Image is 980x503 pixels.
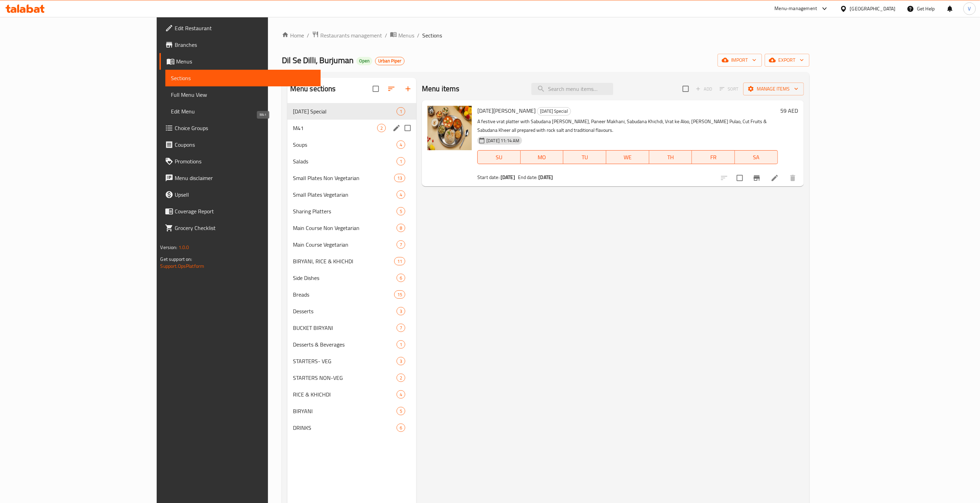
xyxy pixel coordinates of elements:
[287,136,416,153] div: Soups4
[765,54,809,67] button: export
[397,307,405,315] div: items
[293,374,397,382] div: STARTERS NON-VEG
[784,170,801,186] button: delete
[282,31,809,40] nav: breadcrumb
[293,257,394,265] div: BIRYANI, RICE & KHICHDI
[695,152,732,162] span: FR
[397,408,405,415] span: 5
[397,224,405,232] div: items
[781,106,798,116] h6: 59 AED
[649,150,692,164] button: TH
[287,336,416,353] div: Desserts & Beverages1
[397,225,405,231] span: 8
[175,224,315,232] span: Grocery Checklist
[293,274,397,282] span: Side Dishes
[397,324,405,332] div: items
[397,325,405,331] span: 7
[397,374,405,382] div: items
[391,123,402,133] button: edit
[397,240,405,249] div: items
[775,5,817,13] div: Menu-management
[171,107,315,116] span: Edit Menu
[397,190,405,199] div: items
[770,56,804,65] span: export
[287,353,416,369] div: STARTERS- VEG3
[749,85,798,93] span: Manage items
[427,106,472,150] img: Navratri Thali
[501,173,515,182] b: [DATE]
[175,190,315,199] span: Upsell
[563,150,606,164] button: TU
[282,52,354,68] span: Dil Se Dilli, Burjuman
[356,57,372,65] div: Open
[397,308,405,315] span: 3
[693,84,715,94] span: Add item
[293,107,397,116] div: Navratri Special
[397,390,405,399] div: items
[422,84,460,94] h2: Menu items
[397,157,405,165] div: items
[293,307,397,315] span: Desserts
[175,157,315,165] span: Promotions
[175,41,315,49] span: Branches
[397,424,405,432] div: items
[394,291,405,298] span: 15
[771,174,779,182] a: Edit menu item
[287,286,416,303] div: Breads15
[537,107,571,116] div: Navratri Special
[606,150,649,164] button: WE
[287,270,416,286] div: Side Dishes6
[293,340,397,349] div: Desserts & Beverages
[368,82,383,96] span: Select all sections
[850,5,896,12] div: [GEOGRAPHIC_DATA]
[165,70,320,86] a: Sections
[477,150,521,164] button: SU
[312,31,382,40] a: Restaurants management
[287,103,416,120] div: [DATE] Special1
[293,224,397,232] span: Main Course Non Vegetarian
[293,240,397,249] div: Main Course Vegetarian
[287,100,416,439] nav: Menu sections
[609,152,647,162] span: WE
[293,140,397,149] span: Soups
[159,220,320,236] a: Grocery Checklist
[287,319,416,336] div: BUCKET BIRYANI7
[397,274,405,282] div: items
[287,220,416,236] div: Main Course Non Vegetarian8
[293,157,397,165] div: Salads
[743,83,804,95] button: Manage items
[375,58,404,64] span: Urban Piper
[397,241,405,248] span: 7
[394,257,405,265] div: items
[732,171,747,185] span: Select to update
[293,107,397,116] span: [DATE] Special
[422,31,442,40] span: Sections
[171,74,315,82] span: Sections
[293,390,397,399] span: RICE & KHICHDI
[287,120,416,136] div: M412edit
[537,107,571,115] span: [DATE] Special
[394,258,405,265] span: 11
[397,425,405,431] span: 6
[397,341,405,348] span: 1
[175,140,315,149] span: Coupons
[968,5,971,12] span: V
[179,243,189,252] span: 1.0.0
[293,407,397,415] span: BIRYANI
[159,186,320,203] a: Upsell
[159,53,320,70] a: Menus
[398,31,414,40] span: Menus
[566,152,604,162] span: TU
[176,57,315,66] span: Menus
[521,150,564,164] button: MO
[397,107,405,116] div: items
[175,24,315,32] span: Edit Restaurant
[397,407,405,415] div: items
[523,152,561,162] span: MO
[287,203,416,220] div: Sharing Platters5
[160,255,192,264] span: Get support on:
[293,357,397,365] span: STARTERS- VEG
